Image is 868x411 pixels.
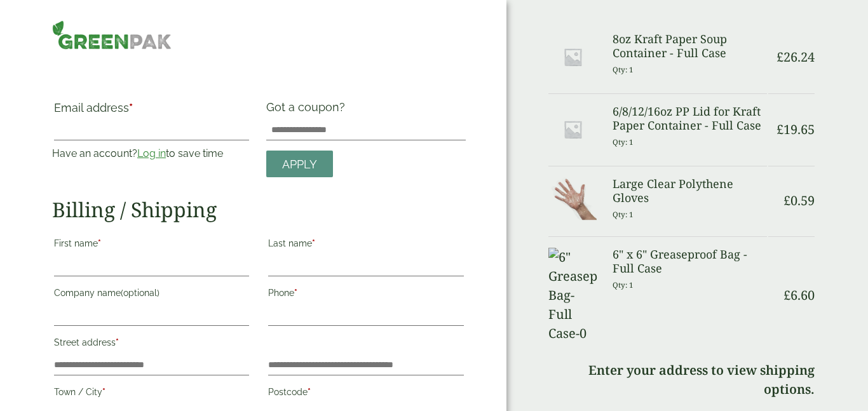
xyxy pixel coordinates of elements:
[548,105,597,154] img: Placeholder
[783,192,790,209] span: £
[116,337,119,347] abbr: required
[52,20,172,50] img: GreenPak Supplies
[776,48,783,65] span: £
[613,105,767,132] h3: 6/8/12/16oz PP Lid for Kraft Paper Container - Full Case
[54,284,249,306] label: Company name
[548,355,815,405] td: Enter your address to view shipping options.
[54,383,249,405] label: Town / City
[312,238,315,248] abbr: required
[52,198,466,222] h2: Billing / Shipping
[776,48,815,65] bdi: 26.24
[121,288,159,298] span: (optional)
[268,284,463,306] label: Phone
[613,65,634,74] small: Qty: 1
[613,32,767,60] h3: 8oz Kraft Paper Soup Container - Full Case
[548,32,597,81] img: Placeholder
[268,383,463,405] label: Postcode
[282,158,317,172] span: Apply
[613,210,634,219] small: Qty: 1
[266,151,333,178] a: Apply
[54,234,249,256] label: First name
[613,280,634,290] small: Qty: 1
[783,286,815,304] bdi: 6.60
[776,121,815,138] bdi: 19.65
[308,387,311,397] abbr: required
[294,288,297,298] abbr: required
[137,147,166,159] a: Log in
[783,192,815,209] bdi: 0.59
[266,100,350,120] label: Got a coupon?
[548,248,597,343] img: 6" Greaseproof Bag-Full Case-0
[776,121,783,138] span: £
[52,146,251,161] p: Have an account? to save time
[102,387,105,397] abbr: required
[613,137,634,147] small: Qty: 1
[268,234,463,256] label: Last name
[98,238,101,248] abbr: required
[613,248,767,275] h3: 6" x 6" Greaseproof Bag - Full Case
[54,334,249,355] label: Street address
[613,177,767,205] h3: Large Clear Polythene Gloves
[129,101,133,114] abbr: required
[783,286,790,304] span: £
[54,102,249,120] label: Email address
